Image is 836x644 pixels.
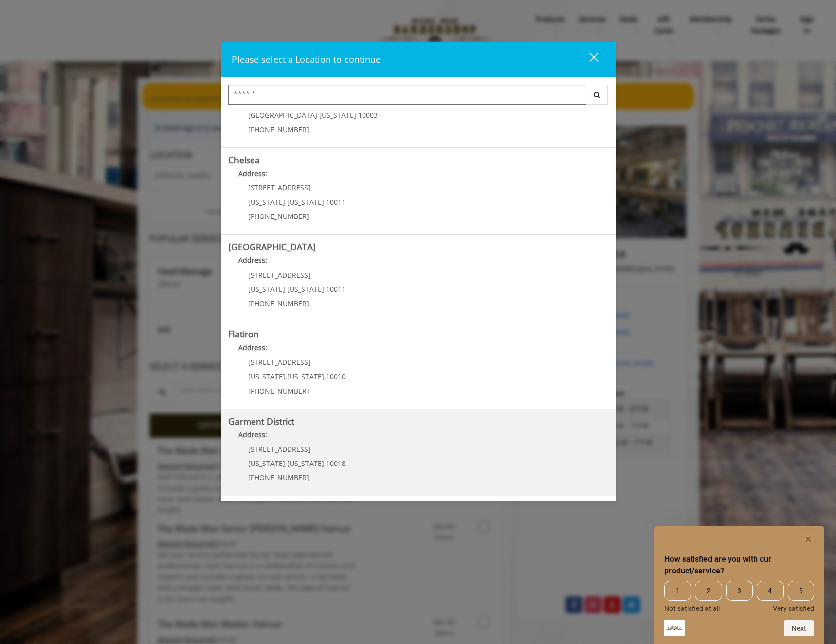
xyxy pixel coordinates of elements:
[326,197,346,207] span: 10011
[287,197,324,207] span: [US_STATE]
[228,241,316,252] b: [GEOGRAPHIC_DATA]
[285,372,287,381] span: ,
[358,110,378,120] span: 10003
[228,85,586,105] input: Search Center
[324,372,326,381] span: ,
[664,581,814,612] div: How satisfied are you with our product/service? Select an option from 1 to 5, with 1 being Not sa...
[248,183,311,192] span: [STREET_ADDRESS]
[248,444,311,454] span: [STREET_ADDRESS]
[248,125,309,134] span: [PHONE_NUMBER]
[591,91,603,98] i: Search button
[228,154,260,166] b: Chelsea
[238,169,267,178] b: Address:
[324,285,326,294] span: ,
[319,110,356,120] span: [US_STATE]
[228,85,608,109] div: Center Select
[695,581,722,601] span: 2
[324,197,326,207] span: ,
[664,581,691,601] span: 1
[578,52,598,67] div: close dialog
[248,110,317,120] span: [GEOGRAPHIC_DATA]
[788,581,814,601] span: 5
[326,459,346,468] span: 10018
[248,372,285,381] span: [US_STATE]
[248,473,309,482] span: [PHONE_NUMBER]
[356,110,358,120] span: ,
[248,270,311,280] span: [STREET_ADDRESS]
[664,553,814,577] h2: How satisfied are you with our product/service? Select an option from 1 to 5, with 1 being Not sa...
[248,212,309,221] span: [PHONE_NUMBER]
[664,605,720,612] span: Not satisfied at all
[248,197,285,207] span: [US_STATE]
[248,358,311,367] span: [STREET_ADDRESS]
[238,430,267,439] b: Address:
[317,110,319,120] span: ,
[238,343,267,352] b: Address:
[232,53,381,65] span: Please select a Location to continue
[802,534,814,545] button: Hide survey
[248,459,285,468] span: [US_STATE]
[248,299,309,308] span: [PHONE_NUMBER]
[285,285,287,294] span: ,
[726,581,753,601] span: 3
[326,285,346,294] span: 10011
[757,581,783,601] span: 4
[248,386,309,395] span: [PHONE_NUMBER]
[285,197,287,207] span: ,
[326,372,346,381] span: 10010
[285,459,287,468] span: ,
[324,459,326,468] span: ,
[773,605,814,612] span: Very satisfied
[228,415,294,427] b: Garment District
[238,255,267,265] b: Address:
[228,328,259,340] b: Flatiron
[571,49,605,70] button: close dialog
[248,285,285,294] span: [US_STATE]
[784,620,814,636] button: Next question
[287,285,324,294] span: [US_STATE]
[287,459,324,468] span: [US_STATE]
[287,372,324,381] span: [US_STATE]
[664,534,814,636] div: How satisfied are you with our product/service? Select an option from 1 to 5, with 1 being Not sa...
